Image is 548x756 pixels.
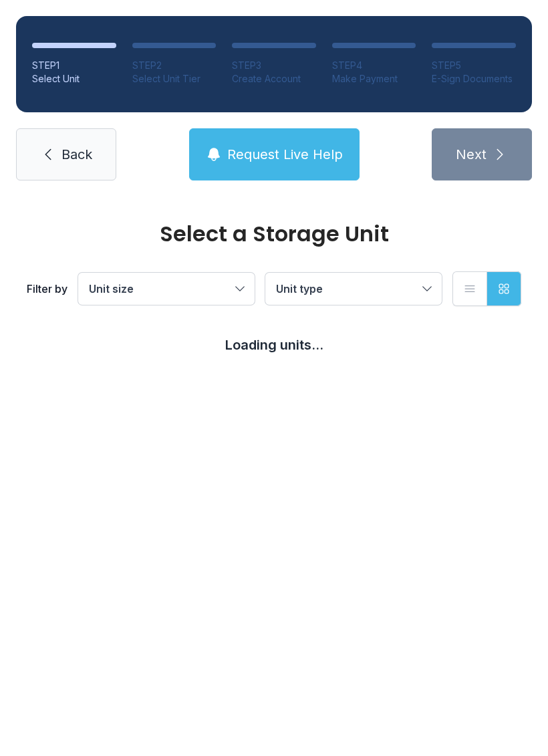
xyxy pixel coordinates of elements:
[227,145,343,164] span: Request Live Help
[61,145,92,164] span: Back
[32,59,116,72] div: STEP 1
[456,145,487,164] span: Next
[332,59,416,72] div: STEP 4
[27,336,521,354] div: Loading units...
[332,72,416,86] div: Make Payment
[78,273,255,305] button: Unit size
[27,223,521,245] div: Select a Storage Unit
[132,59,217,72] div: STEP 2
[32,72,116,86] div: Select Unit
[89,282,134,295] span: Unit size
[276,282,323,295] span: Unit type
[27,281,67,297] div: Filter by
[265,273,442,305] button: Unit type
[232,59,316,72] div: STEP 3
[432,59,516,72] div: STEP 5
[432,72,516,86] div: E-Sign Documents
[232,72,316,86] div: Create Account
[132,72,217,86] div: Select Unit Tier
